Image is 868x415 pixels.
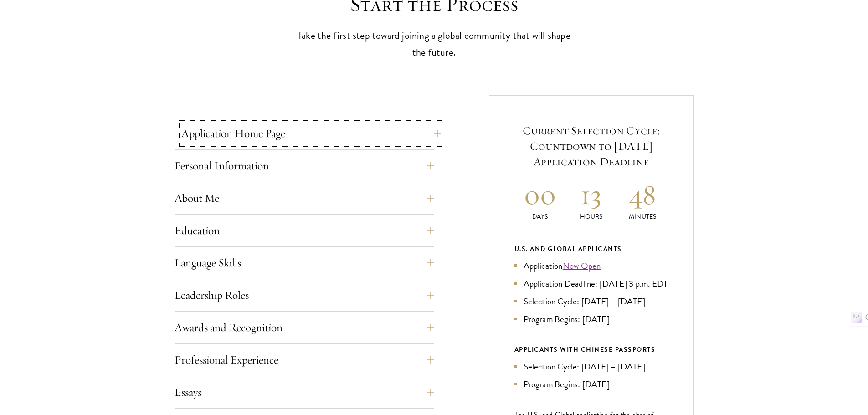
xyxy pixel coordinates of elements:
h2: 00 [514,178,566,212]
button: Personal Information [175,155,434,177]
button: Application Home Page [181,123,441,144]
button: About Me [175,187,434,209]
li: Selection Cycle: [DATE] – [DATE] [514,360,668,373]
li: Program Begins: [DATE] [514,378,668,391]
li: Application Deadline: [DATE] 3 p.m. EDT [514,277,668,290]
button: Awards and Recognition [175,317,434,338]
button: Essays [175,381,434,403]
li: Selection Cycle: [DATE] – [DATE] [514,295,668,308]
button: Leadership Roles [175,284,434,306]
button: Professional Experience [175,349,434,371]
p: Take the first step toward joining a global community that will shape the future. [293,27,575,61]
p: Hours [565,212,617,221]
button: Education [175,220,434,241]
a: Now Open [563,259,601,272]
h5: Current Selection Cycle: Countdown to [DATE] Application Deadline [514,123,668,169]
h2: 13 [565,178,617,212]
h2: 48 [617,178,668,212]
p: Minutes [617,212,668,221]
div: APPLICANTS WITH CHINESE PASSPORTS [514,344,668,355]
p: Days [514,212,566,221]
div: U.S. and Global Applicants [514,243,668,255]
button: Language Skills [175,252,434,274]
li: Application [514,259,668,272]
li: Program Begins: [DATE] [514,313,668,326]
